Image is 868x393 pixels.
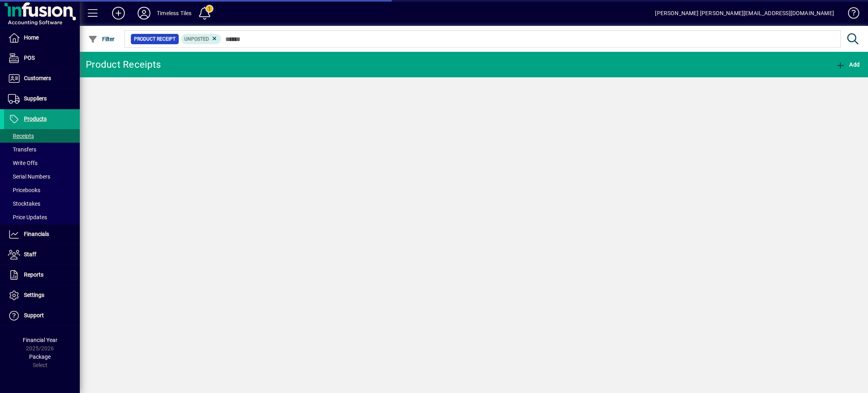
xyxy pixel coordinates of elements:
a: Receipts [4,129,80,143]
span: Transfers [8,146,36,153]
span: Receipts [8,133,34,139]
a: Knowledge Base [842,2,858,28]
a: Stocktakes [4,197,80,210]
span: Customers [24,75,51,81]
a: Settings [4,285,80,305]
span: Price Updates [8,214,47,220]
button: Profile [131,6,157,20]
a: Staff [4,245,80,265]
span: Financials [24,231,49,237]
a: Serial Numbers [4,170,80,183]
span: Settings [24,292,44,298]
a: Support [4,306,80,326]
a: POS [4,48,80,68]
span: Reports [24,271,43,278]
span: Package [29,354,51,360]
span: Unposted [184,36,209,42]
span: Serial Numbers [8,173,50,180]
button: Add [106,6,131,20]
mat-chip: Product Movement Status: Unposted [181,34,221,44]
a: Price Updates [4,210,80,224]
a: Customers [4,69,80,88]
span: Support [24,312,44,318]
span: Financial Year [23,337,57,343]
div: Product Receipts [86,58,161,71]
a: Home [4,28,80,48]
a: Pricebooks [4,183,80,197]
span: Stocktakes [8,200,40,207]
span: Products [24,116,47,122]
a: Reports [4,265,80,285]
span: Filter [88,36,115,42]
a: Suppliers [4,89,80,109]
span: Product Receipt [134,35,176,43]
button: Add [834,57,862,72]
span: Write Offs [8,160,37,166]
span: Home [24,34,39,41]
span: Staff [24,251,36,257]
span: Pricebooks [8,187,40,193]
button: Filter [86,32,117,46]
div: Timeless Tiles [157,7,191,20]
span: Suppliers [24,95,47,102]
span: POS [24,55,35,61]
a: Financials [4,224,80,244]
a: Write Offs [4,156,80,170]
div: [PERSON_NAME] [PERSON_NAME][EMAIL_ADDRESS][DOMAIN_NAME] [655,7,834,20]
a: Transfers [4,143,80,156]
span: Add [836,61,860,68]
